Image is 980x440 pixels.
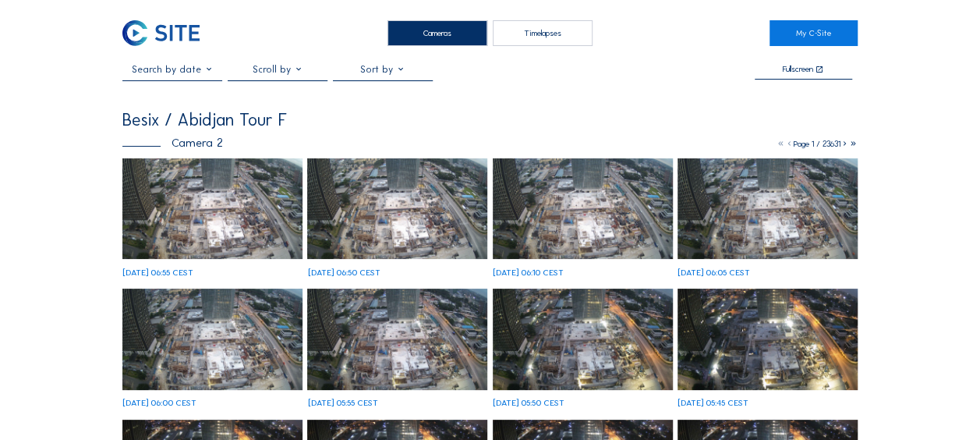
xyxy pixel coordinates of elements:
[678,399,748,407] div: [DATE] 05:45 CEST
[307,268,380,277] div: [DATE] 06:50 CEST
[307,158,487,260] img: image_53618663
[122,20,200,46] img: C-SITE Logo
[783,65,813,74] div: Fullscreen
[122,158,302,260] img: image_53619189
[769,20,858,46] a: My C-Site
[307,399,377,407] div: [DATE] 05:55 CEST
[307,289,487,390] img: image_53617520
[678,289,858,390] img: image_53617184
[122,64,222,75] input: Search by date 󰅀
[122,268,193,277] div: [DATE] 06:55 CEST
[678,158,858,260] img: image_53617839
[387,20,487,46] div: Cameras
[122,137,223,148] div: Camera 2
[678,268,750,277] div: [DATE] 06:05 CEST
[493,289,673,390] img: image_53617425
[493,20,593,46] div: Timelapses
[122,399,196,407] div: [DATE] 06:00 CEST
[122,112,287,129] div: Besix / Abidjan Tour F
[493,158,673,260] img: image_53617965
[493,268,564,277] div: [DATE] 06:10 CEST
[794,139,840,149] span: Page 1 / 23631
[493,399,564,407] div: [DATE] 05:50 CEST
[122,289,302,390] img: image_53617619
[122,20,211,46] a: C-SITE Logo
